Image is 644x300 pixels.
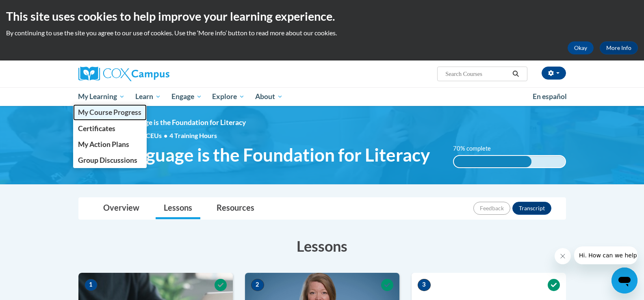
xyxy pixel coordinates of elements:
[135,92,161,101] span: Learn
[169,132,217,139] span: 4 Training Hours
[166,87,207,106] a: Engage
[212,92,245,101] span: Explore
[85,279,98,291] span: 1
[73,104,147,120] a: My Course Progress
[574,246,637,264] iframe: Message from company
[132,131,169,140] span: 0.40 CEUs
[611,268,637,294] iframe: Button to launch messaging window
[568,41,594,54] button: Okay
[78,236,566,256] h3: Lessons
[255,92,283,101] span: About
[73,121,147,136] a: Certificates
[418,279,431,291] span: 3
[207,87,250,106] a: Explore
[250,87,288,106] a: About
[130,87,166,106] a: Learn
[208,198,262,219] a: Resources
[78,67,169,81] img: Cox Campus
[156,198,200,219] a: Lessons
[527,88,572,105] a: En español
[445,69,510,79] input: Search Courses
[542,67,566,80] button: Account Settings
[510,69,522,79] button: Search
[600,41,638,54] a: More Info
[555,248,571,264] iframe: Close message
[78,156,137,164] span: Group Discussions
[512,202,551,215] button: Transcript
[73,87,130,106] a: My Learning
[5,6,66,12] span: Hi. How can we help?
[6,8,638,24] h2: This site uses cookies to help improve your learning experience.
[95,198,147,219] a: Overview
[66,87,578,106] div: Main menu
[6,28,638,37] p: By continuing to use the site you agree to our use of cookies. Use the ‘More info’ button to read...
[78,92,125,101] span: My Learning
[73,152,147,168] a: Group Discussions
[453,144,500,153] label: 70% complete
[164,132,167,139] span: •
[73,136,147,152] a: My Action Plans
[454,156,531,167] div: 70% complete
[251,279,264,291] span: 2
[78,67,233,81] a: Cox Campus
[107,118,246,127] span: Oral Language is the Foundation for Literacy
[473,202,510,215] button: Feedback
[78,124,115,133] span: Certificates
[533,92,567,101] span: En español
[78,140,129,149] span: My Action Plans
[78,108,141,117] span: My Course Progress
[78,144,430,166] span: Oral Language is the Foundation for Literacy
[171,92,202,101] span: Engage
